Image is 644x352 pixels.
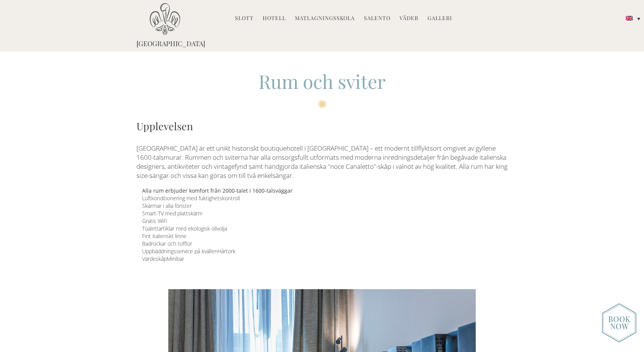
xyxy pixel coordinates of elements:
[142,248,218,255] font: Uppbäddningsservice på kvällen
[136,144,508,180] font: [GEOGRAPHIC_DATA] är ett unikt historiskt boutiquehotell i [GEOGRAPHIC_DATA] – ett modernt tillfl...
[142,195,240,202] font: Luftkonditionering med fuktighetskontroll
[142,187,293,194] font: Alla rum erbjuder komfort från 2000-talet i 1600-talsväggar
[142,202,192,209] font: Skärmar i alla fönster
[136,40,193,47] a: [GEOGRAPHIC_DATA]
[259,69,385,94] font: Rum och sviter
[136,39,205,48] font: [GEOGRAPHIC_DATA]
[295,14,355,23] a: Matlagningsskola
[142,240,192,247] font: Badrockar och tofflor
[400,14,418,23] a: Väder
[602,303,636,343] img: new-booknow.png
[428,14,452,23] a: Galleri
[263,14,286,23] a: Hotell
[167,255,184,262] font: Minibar
[235,14,254,22] font: Slott
[136,119,193,133] font: Upplevelsen
[142,217,167,224] font: Gratis WiFi
[150,3,180,35] img: Ugentos slott
[142,210,202,217] font: Smart-TV med plattskärm
[626,16,633,20] img: Engelska
[235,14,254,23] a: Slott
[218,248,235,255] font: Hårtork
[142,232,186,240] font: Fint italienskt linne
[428,14,452,22] font: Galleri
[295,14,355,22] font: Matlagningsskola
[263,14,286,22] font: Hotell
[364,14,390,23] a: Salento
[142,225,227,232] font: Toalettartiklar med ekologisk olivolja
[142,255,167,262] font: Värdeskåp
[364,14,390,22] font: Salento
[400,14,418,22] font: Väder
